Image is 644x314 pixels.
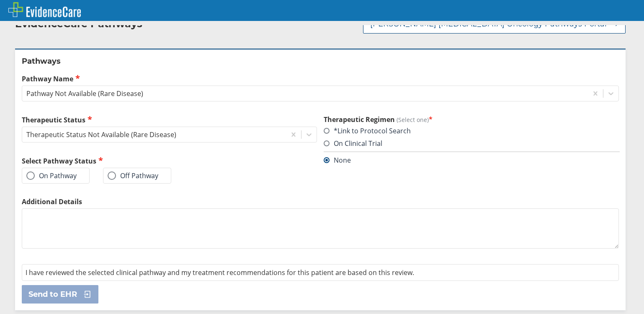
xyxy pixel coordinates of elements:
[324,139,382,148] label: On Clinical Trial
[26,130,176,139] div: Therapeutic Status Not Available (Rare Disease)
[324,115,619,124] h3: Therapeutic Regimen
[22,56,619,66] h2: Pathways
[22,115,317,125] label: Therapeutic Status
[22,74,619,83] label: Pathway Name
[28,289,77,299] span: Send to EHR
[324,126,411,135] label: *Link to Protocol Search
[397,116,429,124] span: (Select one)
[22,285,98,304] button: Send to EHR
[26,171,77,180] label: On Pathway
[26,89,143,98] div: Pathway Not Available (Rare Disease)
[22,156,317,166] h2: Select Pathway Status
[26,268,414,277] span: I have reviewed the selected clinical pathway and my treatment recommendations for this patient a...
[22,197,619,206] label: Additional Details
[8,2,81,17] img: EvidenceCare
[324,156,351,165] label: None
[108,171,158,180] label: Off Pathway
